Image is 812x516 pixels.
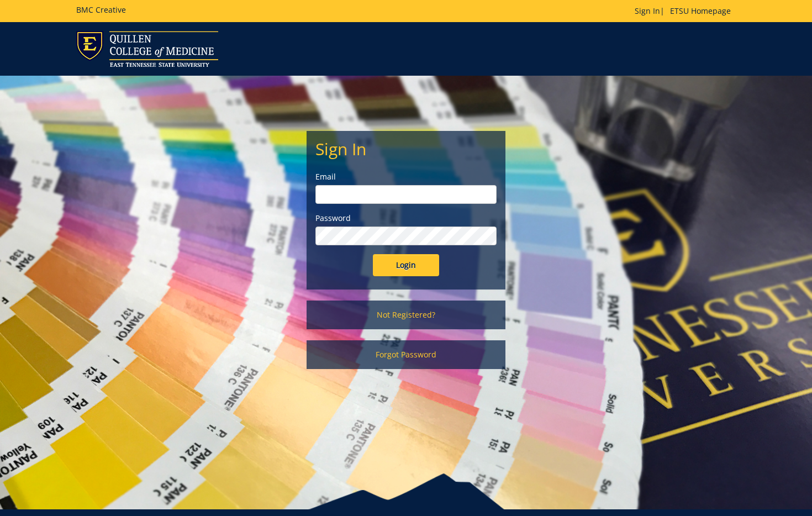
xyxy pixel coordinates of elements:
img: ETSU logo [76,31,218,67]
h2: Sign In [315,140,497,158]
label: Password [315,213,497,224]
a: Sign In [635,6,660,16]
p: | [635,6,736,17]
h5: BMC Creative [76,6,126,14]
label: Email [315,171,497,182]
a: ETSU Homepage [665,6,736,16]
input: Login [373,254,439,276]
a: Forgot Password [307,340,505,369]
a: Not Registered? [307,301,505,329]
